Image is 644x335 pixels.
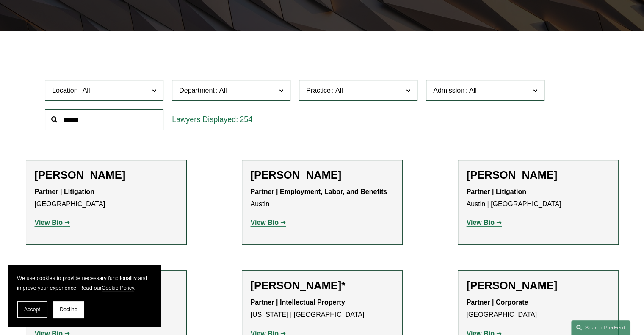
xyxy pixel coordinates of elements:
a: Search this site [571,320,630,335]
p: We use cookies to provide necessary functionality and improve your experience. Read our . [17,273,152,293]
h2: [PERSON_NAME] [251,169,394,182]
section: Cookie banner [8,265,161,327]
strong: Partner | Litigation [35,188,94,195]
h2: [PERSON_NAME] [467,169,610,182]
span: Decline [60,307,77,313]
span: Admission [433,87,464,94]
span: Department [179,87,215,94]
span: Accept [24,307,40,313]
a: View Bio [467,219,502,226]
h2: [PERSON_NAME] [35,169,178,182]
strong: View Bio [467,219,495,226]
p: Austin [251,186,394,210]
a: View Bio [35,219,70,226]
h2: [PERSON_NAME]* [251,279,394,292]
p: Austin | [GEOGRAPHIC_DATA] [467,186,610,210]
strong: Partner | Corporate [467,299,528,306]
strong: View Bio [251,219,279,226]
strong: Partner | Litigation [467,188,526,195]
strong: View Bio [35,219,63,226]
a: View Bio [251,219,286,226]
span: Practice [306,87,331,94]
h2: [PERSON_NAME] [467,279,610,292]
strong: Partner | Intellectual Property [251,299,345,306]
p: [GEOGRAPHIC_DATA] [35,186,178,210]
button: Accept [17,301,47,318]
span: 254 [240,115,252,124]
p: [US_STATE] | [GEOGRAPHIC_DATA] [251,296,394,321]
span: Location [52,87,78,94]
strong: Partner | Employment, Labor, and Benefits [251,188,387,195]
p: [GEOGRAPHIC_DATA] [467,296,610,321]
a: Cookie Policy [102,285,134,291]
button: Decline [53,301,84,318]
